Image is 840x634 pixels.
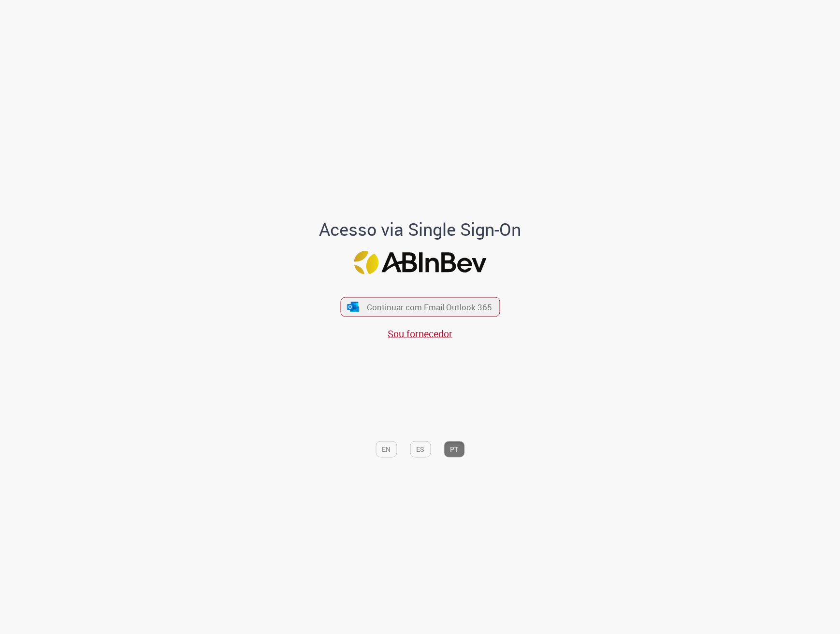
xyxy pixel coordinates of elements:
[410,441,431,458] button: ES
[367,302,492,313] span: Continuar com Email Outlook 365
[444,441,464,458] button: PT
[354,251,486,274] img: Logo ABInBev
[340,297,500,317] button: ícone Azure/Microsoft 360 Continuar com Email Outlook 365
[347,302,360,312] img: ícone Azure/Microsoft 360
[388,327,452,340] a: Sou fornecedor
[286,220,554,239] h1: Acesso via Single Sign-On
[376,441,397,458] button: EN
